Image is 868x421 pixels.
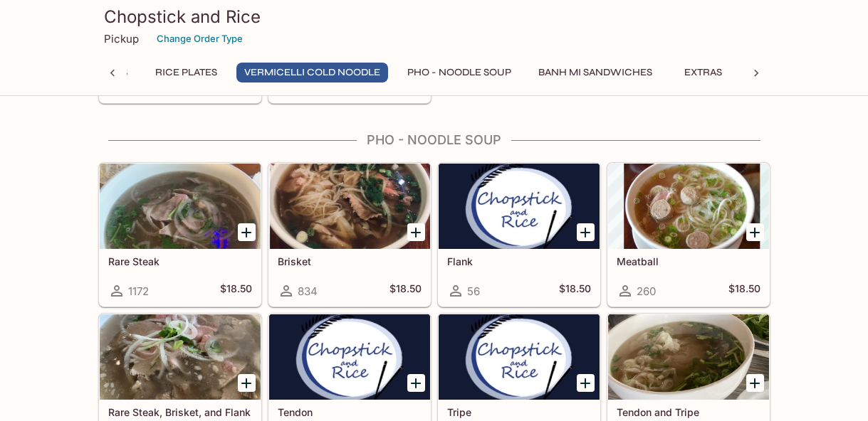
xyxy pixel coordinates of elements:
button: Add Meatball [746,223,764,241]
button: Change Order Type [150,28,249,50]
h5: Tendon [278,406,422,418]
span: 260 [637,284,656,298]
h5: $18.50 [559,282,591,299]
div: Tendon and Tripe [608,314,769,400]
h5: Rare Steak [108,255,252,267]
div: Rare Steak, Brisket, and Flank [100,314,261,400]
span: 56 [467,284,480,298]
h3: Chopstick and Rice [104,6,765,28]
button: Add Tripe [577,374,595,392]
button: Banh Mi Sandwiches [530,63,660,82]
button: Pho - Noodle Soup [399,63,519,82]
div: Meatball [608,164,769,249]
h5: Tendon and Tripe [617,406,760,418]
h5: Tripe [447,406,591,418]
a: Brisket834$18.50 [268,163,431,307]
h5: Brisket [278,255,422,267]
h5: Rare Steak, Brisket, and Flank [108,406,252,418]
button: Extras [671,63,736,82]
h5: Meatball [617,255,760,267]
span: 834 [298,284,318,298]
div: Tripe [439,314,600,400]
a: Rare Steak1172$18.50 [99,163,261,307]
div: Rare Steak [100,164,261,249]
button: Add Rare Steak [238,223,256,241]
h5: $18.50 [728,282,760,299]
a: Flank56$18.50 [438,163,600,307]
button: Add Tendon and Tripe [746,374,764,392]
div: Tendon [269,314,430,400]
p: Pickup [104,32,139,46]
button: Add Brisket [407,223,425,241]
a: Meatball260$18.50 [607,163,770,307]
h5: $18.50 [220,282,252,299]
h5: Flank [447,255,591,267]
button: Add Flank [577,223,595,241]
button: Add Rare Steak, Brisket, and Flank [238,374,256,392]
button: Add Tendon [407,374,425,392]
div: Brisket [269,164,430,249]
div: Flank [439,164,600,249]
button: Vermicelli Cold Noodle [236,63,388,82]
h4: Pho - Noodle Soup [98,132,770,148]
span: 1172 [128,284,149,298]
button: Rice Plates [147,63,225,82]
h5: $18.50 [389,282,422,299]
